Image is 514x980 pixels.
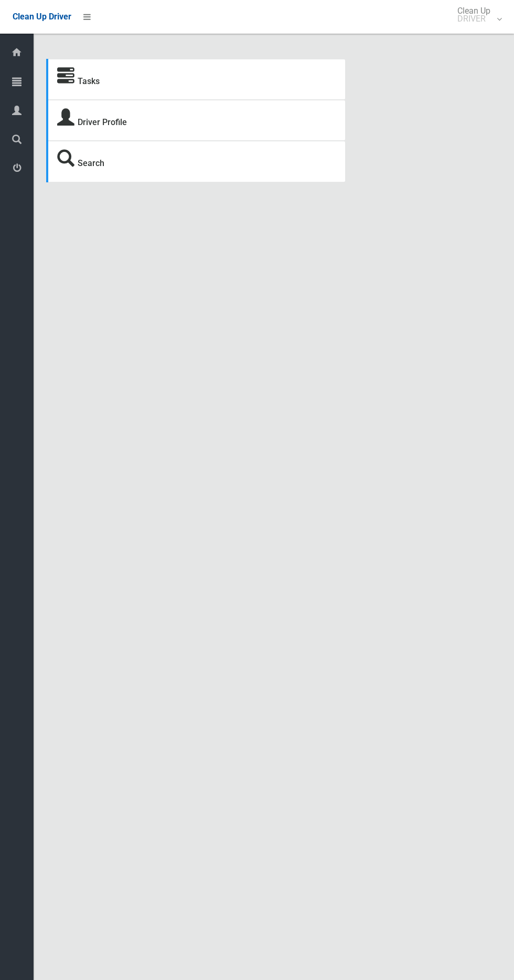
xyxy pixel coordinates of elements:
a: Tasks [78,76,100,86]
a: Driver Profile [78,117,127,127]
a: Clean Up Driver [13,9,71,25]
span: Clean Up Driver [13,12,71,22]
span: Clean Up [452,7,501,23]
a: Search [78,158,104,168]
small: DRIVER [457,15,490,23]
